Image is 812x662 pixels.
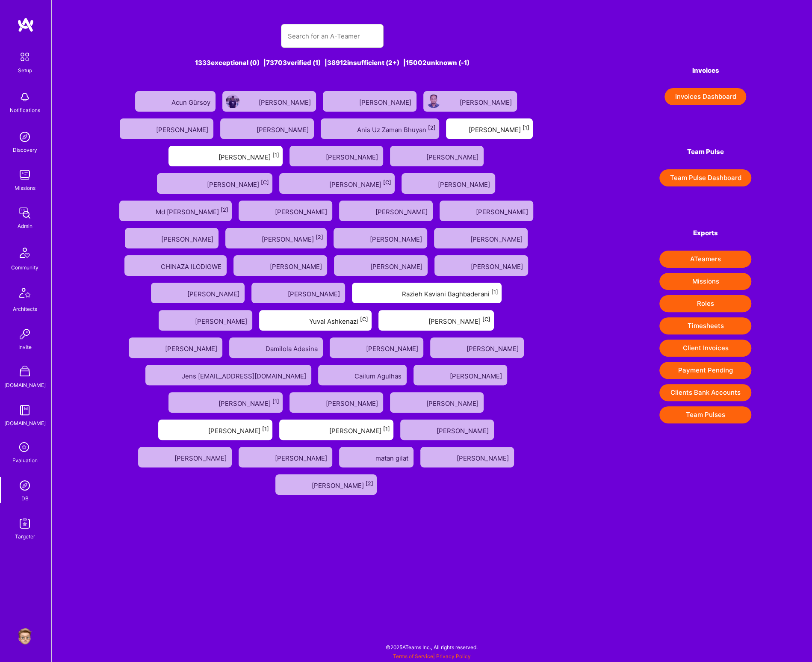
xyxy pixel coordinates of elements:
[188,151,198,161] img: Not fully vetted
[177,425,188,435] img: Not fully vetted
[242,96,252,106] img: Not Scrubbed
[13,304,37,313] div: Architects
[263,313,276,327] img: User Avatar
[417,368,431,382] img: User Avatar
[258,452,268,462] img: Not Scrubbed
[17,17,34,33] img: logo
[275,452,329,463] div: [PERSON_NAME]
[426,397,480,408] div: [PERSON_NAME]
[156,205,228,216] div: Md [PERSON_NAME]
[16,166,33,183] img: teamwork
[170,288,180,298] img: Not Scrubbed
[428,315,490,326] div: [PERSON_NAME]
[387,389,487,416] a: User AvatarNot Scrubbed[PERSON_NAME]
[16,402,33,419] img: guide book
[18,222,32,231] div: Admin
[165,370,175,380] img: Not Scrubbed
[375,452,410,463] div: matan gilat
[262,426,269,432] sup: [1]
[165,142,286,170] a: User AvatarNot fully vettedHigh Potential User[PERSON_NAME][1]
[348,279,505,307] a: User AvatarNot fully vettedHigh Potential UserRazieh Kaviani Baghbaderani[1]
[420,88,520,115] a: User AvatarNot Scrubbed[PERSON_NAME]
[467,342,520,353] div: [PERSON_NAME]
[659,67,751,74] h4: Invoices
[317,115,443,142] a: User AvatarUnqualifiedAnis Uz Zaman Bhuyan[2]
[221,207,228,213] sup: [2]
[258,206,268,216] img: Not Scrubbed
[295,479,305,490] img: Unqualified
[165,389,286,416] a: User AvatarNot fully vettedHigh Potential User[PERSON_NAME][1]
[421,178,431,189] img: Not Scrubbed
[256,307,375,334] a: User AvatarNot fully vettedHigh Potential UserYuval Ashkenazi[C]
[16,515,33,532] img: Skill Targeter
[242,450,256,464] img: User Avatar
[292,315,302,325] img: High Potential User
[324,122,338,136] img: User Avatar
[659,340,751,357] button: Client Invoices
[172,396,186,409] img: User Avatar
[229,231,242,245] img: User Avatar
[393,396,407,409] img: User Avatar
[329,178,391,189] div: [PERSON_NAME]
[132,88,219,115] a: User AvatarNot ScrubbedAcun Gürsoy
[155,416,276,443] a: User AvatarNot fully vettedHigh Potential User[PERSON_NAME][1]
[235,443,336,471] a: User AvatarNot Scrubbed[PERSON_NAME]
[123,204,136,218] img: User Avatar
[16,325,33,343] img: Invite
[659,406,751,423] button: Team Pulses
[417,443,517,471] a: User AvatarNot Scrubbed[PERSON_NAME]
[191,425,201,435] img: High Potential User
[438,178,492,189] div: [PERSON_NAME]
[272,398,279,405] sup: [1]
[523,124,529,131] sup: [1]
[460,96,514,107] div: [PERSON_NAME]
[132,341,146,355] img: User Avatar
[453,233,464,243] img: Not Scrubbed
[176,178,186,189] img: Not fully vetted
[398,315,408,325] img: Not fully vetted
[219,88,319,115] a: User AvatarNot Scrubbed[PERSON_NAME]
[116,115,217,142] a: User AvatarNot Scrubbed[PERSON_NAME]
[154,96,165,106] img: Not Scrubbed
[128,231,142,245] img: User Avatar
[343,450,356,464] img: User Avatar
[171,96,212,107] div: Acun Gürsoy
[259,96,313,107] div: [PERSON_NAME]
[286,142,387,170] a: User AvatarNot Scrubbed[PERSON_NAME]
[353,260,363,271] img: Not Scrubbed
[438,259,452,272] img: User Avatar
[276,170,398,197] a: User AvatarNot fully vettedHigh Potential User[PERSON_NAME][C]
[370,260,424,271] div: [PERSON_NAME]
[226,95,239,108] img: User Avatar
[195,315,249,326] div: [PERSON_NAME]
[471,260,525,271] div: [PERSON_NAME]
[261,179,269,186] sup: [C]
[121,252,230,279] a: User AvatarNot ScrubbedCHINAZA ILODIGWE
[382,313,396,327] img: User Avatar
[659,169,751,186] button: Team Pulse Dashboard
[469,123,529,134] div: [PERSON_NAME]
[459,206,469,216] img: Not Scrubbed
[340,124,350,134] img: Unqualified
[333,341,347,355] img: User Avatar
[155,307,256,334] a: User AvatarNot Scrubbed[PERSON_NAME]
[370,233,424,244] div: [PERSON_NAME]
[315,361,410,389] a: User AvatarNot ScrubbedCailum Agulhas
[309,397,319,408] img: Not Scrubbed
[121,225,222,252] a: User AvatarNot Scrubbed[PERSON_NAME]
[51,636,812,658] div: © 2025 ATeams Inc., All rights reserved.
[659,251,751,268] button: ATeamers
[283,177,296,190] img: User Avatar
[398,170,499,197] a: User AvatarNot Scrubbed[PERSON_NAME]
[491,289,498,295] sup: [1]
[188,397,198,408] img: Not fully vetted
[431,225,531,252] a: User AvatarNot Scrubbed[PERSON_NAME]
[393,653,433,659] a: Terms of Service
[219,397,279,408] div: [PERSON_NAME]
[404,423,417,437] img: User Avatar
[443,96,453,106] img: Not Scrubbed
[664,88,746,105] button: Invoices Dashboard
[375,307,497,334] a: User AvatarNot fully vettedHigh Potential User[PERSON_NAME][C]
[449,122,463,136] img: User Avatar
[326,397,380,408] div: [PERSON_NAME]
